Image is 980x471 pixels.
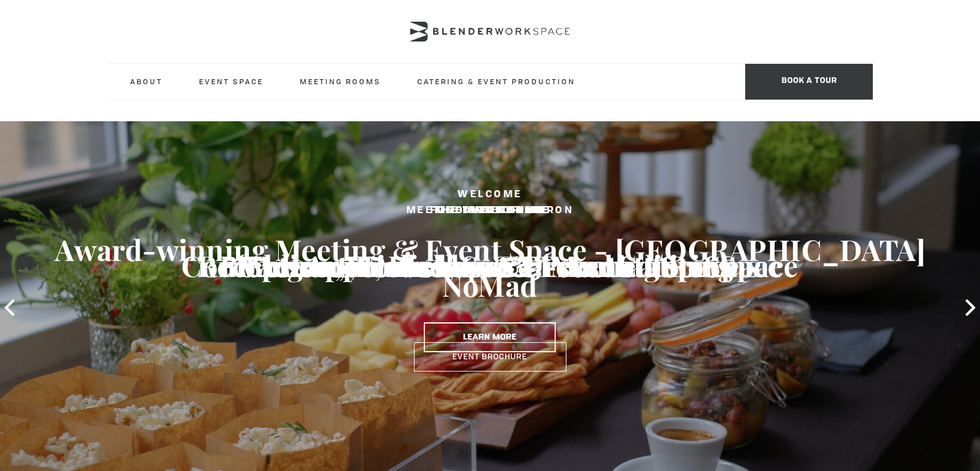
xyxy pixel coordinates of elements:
a: Catering & Event Production [407,64,586,99]
a: Event Space [189,64,274,99]
a: About [120,64,173,99]
a: Event Brochure [413,342,566,371]
h2: Welcome [49,188,931,204]
h2: Food & Beverage [49,204,931,220]
a: Meeting Rooms [290,64,391,99]
span: Book a tour [745,64,873,100]
a: Learn More [424,323,556,352]
h3: Elegant, Delicious & 5-star Catering [49,248,931,284]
